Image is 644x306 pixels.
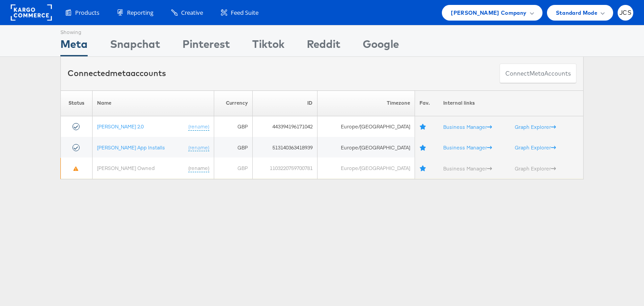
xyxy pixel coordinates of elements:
[110,36,160,56] div: Snapchat
[61,90,93,116] th: Status
[317,137,415,158] td: Europe/[GEOGRAPHIC_DATA]
[253,157,318,178] td: 1103220759700781
[253,116,318,137] td: 443394196171042
[556,8,597,17] span: Standard Mode
[317,90,415,116] th: Timezone
[363,36,399,56] div: Google
[530,69,544,78] span: meta
[214,90,253,116] th: Currency
[75,8,99,17] span: Products
[110,68,131,78] span: meta
[97,144,165,150] a: [PERSON_NAME] App Installs
[500,64,576,84] button: ConnectmetaAccounts
[317,157,415,178] td: Europe/[GEOGRAPHIC_DATA]
[60,36,88,56] div: Meta
[231,8,258,17] span: Feed Suite
[188,123,209,130] a: (rename)
[92,90,214,116] th: Name
[182,36,230,56] div: Pinterest
[214,137,253,158] td: GBP
[443,123,492,130] a: Business Manager
[97,164,155,171] a: [PERSON_NAME] Owned
[68,68,166,79] div: Connected accounts
[317,116,415,137] td: Europe/[GEOGRAPHIC_DATA]
[443,165,492,171] a: Business Manager
[188,164,209,172] a: (rename)
[515,165,556,171] a: Graph Explorer
[97,123,144,129] a: [PERSON_NAME] 2.0
[181,8,203,17] span: Creative
[253,137,318,158] td: 513140363418939
[443,144,492,150] a: Business Manager
[252,36,284,56] div: Tiktok
[253,90,318,116] th: ID
[451,8,526,17] span: [PERSON_NAME] Company
[214,116,253,137] td: GBP
[515,123,556,130] a: Graph Explorer
[307,36,340,56] div: Reddit
[214,157,253,178] td: GBP
[127,8,153,17] span: Reporting
[60,25,88,36] div: Showing
[188,144,209,151] a: (rename)
[619,10,631,16] span: JCS
[515,144,556,150] a: Graph Explorer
